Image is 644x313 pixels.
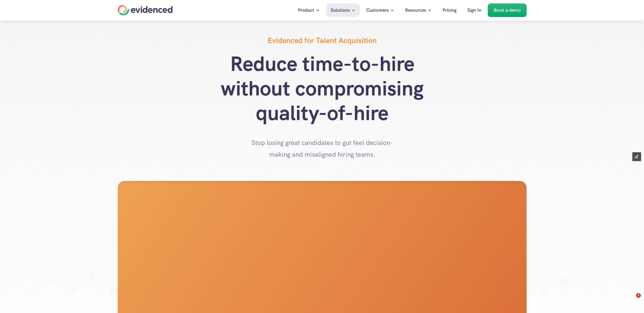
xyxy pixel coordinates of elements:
a: Pricing [438,4,461,17]
h1: Reduce time-to-hire without compromising quality-of-hire [205,52,439,125]
p: Stop losing great candidates to gut feel decision-making and misaligned hiring teams. [249,137,395,160]
p: Book a demo [494,6,521,14]
a: Sign In [463,4,486,17]
a: Home [118,5,173,16]
button: Edit Framer Content [632,152,641,161]
p: Product [298,6,314,14]
span: 2 [636,293,641,298]
iframe: Intercom live chat [624,293,638,307]
p: Sign In [467,6,481,14]
a: Book a demo [488,4,527,17]
p: Pricing [442,6,456,14]
p: Solutions [331,6,350,14]
p: Resources [405,6,426,14]
h4: Evidenced for Talent Acquisition [268,35,377,46]
p: Customers [366,6,389,14]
